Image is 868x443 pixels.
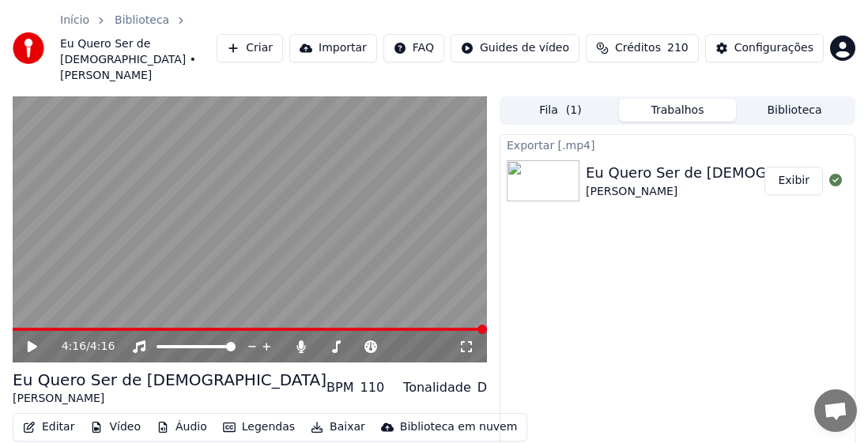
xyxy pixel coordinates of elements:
[13,32,44,64] img: youka
[60,13,217,84] nav: breadcrumb
[586,34,699,62] button: Créditos210
[477,378,487,397] div: D
[502,99,619,122] button: Fila
[60,36,217,84] span: Eu Quero Ser de [DEMOGRAPHIC_DATA] • [PERSON_NAME]
[13,369,326,391] div: Eu Quero Ser de [DEMOGRAPHIC_DATA]
[451,34,579,62] button: Guides de vídeo
[814,389,857,432] a: Bate-papo aberto
[90,339,115,355] span: 4:16
[764,167,823,195] button: Exibir
[383,34,444,62] button: FAQ
[84,416,147,438] button: Vídeo
[586,162,868,184] div: Eu Quero Ser de [DEMOGRAPHIC_DATA]
[217,416,301,438] button: Legendas
[360,378,385,397] div: 110
[217,34,283,62] button: Criar
[615,40,661,56] span: Créditos
[62,339,100,355] div: /
[619,99,736,122] button: Trabalhos
[60,13,89,28] a: Início
[150,416,213,438] button: Áudio
[13,391,326,407] div: [PERSON_NAME]
[115,13,169,28] a: Biblioteca
[736,99,853,122] button: Biblioteca
[289,34,377,62] button: Importar
[62,339,86,355] span: 4:16
[326,378,353,397] div: BPM
[667,40,689,56] span: 210
[500,135,855,154] div: Exportar [.mp4]
[403,378,471,397] div: Tonalidade
[566,103,582,118] span: ( 1 )
[586,184,868,200] div: [PERSON_NAME]
[400,419,518,435] div: Biblioteca em nuvem
[17,416,81,438] button: Editar
[705,34,824,62] button: Configurações
[304,416,372,438] button: Baixar
[734,40,813,56] div: Configurações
